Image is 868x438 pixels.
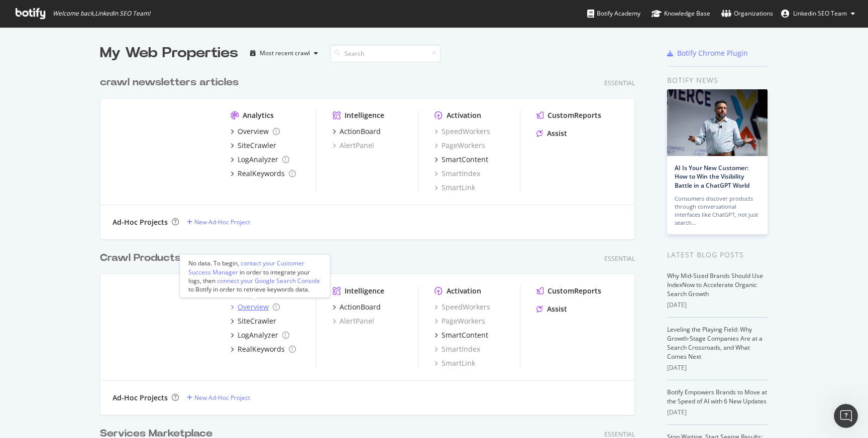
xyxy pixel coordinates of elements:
[675,195,760,227] div: Consumers discover products through conversational interfaces like ChatGPT, not just search…
[447,286,481,296] div: Activation
[773,6,863,22] button: Linkedin SEO Team
[435,316,485,326] a: PageWorkers
[435,330,488,340] a: SmartContent
[333,302,381,312] a: ActionBoard
[340,302,381,312] div: ActionBoard
[231,330,289,340] a: LogAnalyzer
[238,302,269,312] div: Overview
[604,79,635,87] div: Essential
[231,302,280,312] a: Overview
[667,325,763,361] a: Leveling the Playing Field: Why Growth-Stage Companies Are at a Search Crossroads, and What Comes...
[442,155,488,165] div: SmartContent
[435,155,488,165] a: SmartContent
[238,140,276,151] div: SiteCrawler
[435,183,475,193] a: SmartLink
[442,330,488,340] div: SmartContent
[435,344,480,354] a: SmartIndex
[345,110,384,120] div: Intelligence
[330,45,441,62] input: Search
[435,126,490,136] a: SpeedWorkers
[238,330,278,340] div: LogAnalyzer
[100,251,185,265] a: Crawl Products
[435,169,480,179] a: SmartIndex
[587,9,640,19] div: Botify Academy
[834,404,858,428] iframe: Intercom live chat
[231,126,280,136] a: Overview
[187,393,250,402] a: New Ad-Hoc Project
[536,286,601,296] a: CustomReports
[100,75,243,90] a: crawl newsletters articles
[677,48,748,58] div: Botify Chrome Plugin
[231,140,276,151] a: SiteCrawler
[340,126,381,136] div: ActionBoard
[667,89,768,156] img: AI Is Your New Customer: How to Win the Visibility Battle in a ChatGPT World
[100,251,181,265] div: Crawl Products
[238,344,285,354] div: RealKeywords
[675,164,749,189] a: AI Is Your New Customer: How to Win the Visibility Battle in a ChatGPT World
[246,45,322,61] button: Most recent crawl
[113,286,214,367] img: Crawlproducts.com
[260,50,310,56] div: Most recent crawl
[188,259,322,294] div: No data. To begin, in order to integrate your logs, then to Botify in order to retrieve keywords ...
[217,276,320,284] div: connect your Google Search Console
[238,169,285,179] div: RealKeywords
[536,304,567,314] a: Assist
[113,110,214,192] img: Crawlnewslettersarticles.com
[547,304,567,314] div: Assist
[721,9,773,19] div: Organizations
[238,316,276,326] div: SiteCrawler
[243,110,274,120] div: Analytics
[194,218,250,226] div: New Ad-Hoc Project
[194,393,250,402] div: New Ad-Hoc Project
[238,126,269,136] div: Overview
[667,249,768,260] div: Latest Blog Posts
[667,363,768,372] div: [DATE]
[333,126,381,136] a: ActionBoard
[604,254,635,263] div: Essential
[187,218,250,226] a: New Ad-Hoc Project
[447,110,481,120] div: Activation
[188,259,304,276] div: contact your Customer Success Manager
[536,110,601,120] a: CustomReports
[793,9,847,18] span: Linkedin SEO Team
[435,140,485,151] a: PageWorkers
[435,358,475,368] a: SmartLink
[667,271,763,298] a: Why Mid-Sized Brands Should Use IndexNow to Accelerate Organic Search Growth
[652,9,710,19] div: Knowledge Base
[435,302,490,312] a: SpeedWorkers
[231,344,296,354] a: RealKeywords
[238,155,278,165] div: LogAnalyzer
[333,316,374,326] a: AlertPanel
[345,286,384,296] div: Intelligence
[231,316,276,326] a: SiteCrawler
[547,128,567,138] div: Assist
[53,10,150,18] span: Welcome back, Linkedin SEO Team !
[536,128,567,138] a: Assist
[548,286,601,296] div: CustomReports
[667,388,767,405] a: Botify Empowers Brands to Move at the Speed of AI with 6 New Updates
[333,140,374,151] a: AlertPanel
[100,43,238,63] div: My Web Properties
[548,110,601,120] div: CustomReports
[100,75,239,90] div: crawl newsletters articles
[231,169,296,179] a: RealKeywords
[667,75,768,86] div: Botify news
[667,301,768,310] div: [DATE]
[667,48,748,58] a: Botify Chrome Plugin
[113,393,168,403] div: Ad-Hoc Projects
[667,408,768,417] div: [DATE]
[231,155,289,165] a: LogAnalyzer
[113,217,168,227] div: Ad-Hoc Projects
